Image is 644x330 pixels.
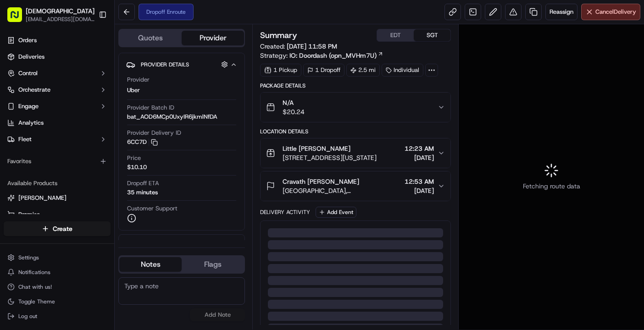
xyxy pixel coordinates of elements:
span: 12:23 AM [405,144,434,153]
span: Provider Details [141,61,189,68]
span: Cravath [PERSON_NAME] [283,177,359,186]
button: SGT [414,29,450,41]
span: Analytics [18,119,44,127]
button: [DEMOGRAPHIC_DATA][EMAIL_ADDRESS][DOMAIN_NAME] [4,4,95,26]
span: Orders [18,36,37,44]
span: [DATE] [405,186,434,195]
button: Notifications [4,266,111,279]
div: Available Products [4,176,111,191]
a: [PERSON_NAME] [7,194,107,202]
span: 12:53 AM [405,177,434,186]
div: Location Details [260,128,451,135]
span: Promise [18,210,40,219]
span: Dropoff ETA [127,179,159,187]
span: N/A [283,98,305,107]
span: [DATE] 11:58 PM [287,42,337,50]
button: Notes [119,257,182,272]
span: Control [18,69,38,77]
span: Little [PERSON_NAME] [283,144,350,153]
button: Cravath [PERSON_NAME][GEOGRAPHIC_DATA], [STREET_ADDRESS][US_STATE]12:53 AM[DATE] [261,171,450,201]
span: Uber [127,86,140,94]
a: Orders [4,33,111,48]
button: Add Event [316,207,356,218]
span: Provider [127,76,150,84]
span: [STREET_ADDRESS][US_STATE] [283,153,377,162]
span: Provider Delivery ID [127,129,181,137]
span: Price [127,154,141,162]
button: Provider Details [126,57,237,72]
button: Promise [4,207,111,222]
button: Engage [4,99,111,114]
button: Chat with us! [4,280,111,293]
button: Orchestrate [4,82,111,97]
button: N/A$20.24 [261,93,450,122]
button: EDT [377,29,414,41]
button: [PERSON_NAME] [4,191,111,205]
button: Little [PERSON_NAME][STREET_ADDRESS][US_STATE]12:23 AM[DATE] [261,138,450,168]
div: Package Details [260,82,451,89]
span: Chat with us! [18,283,52,291]
span: Customer Support [127,204,178,213]
div: Individual [382,64,423,77]
span: IO: Doordash (opn_MVHm7U) [289,51,377,60]
div: Delivery Activity [260,209,310,216]
span: bat_AOD6MCp0UxyIR6jkmlNfDA [127,113,217,121]
span: Cancel Delivery [595,8,636,16]
button: Reassign [545,4,577,20]
span: Toggle Theme [18,298,55,305]
div: 1 Pickup [260,64,301,77]
button: Log out [4,310,111,323]
span: Orchestrate [18,86,50,94]
button: Toggle Theme [4,295,111,308]
div: 35 minutes [127,188,158,197]
button: Fleet [4,132,111,147]
div: Strategy: [260,51,383,60]
span: Reassign [550,8,573,16]
a: Deliveries [4,49,111,64]
button: Provider [182,31,244,45]
button: Flags [182,257,244,272]
button: Create [4,221,111,236]
span: Log out [18,313,37,320]
span: [DATE] [405,153,434,162]
button: [DEMOGRAPHIC_DATA] [26,6,94,16]
span: Settings [18,254,39,261]
button: 6CC7D [127,138,158,146]
button: CancelDelivery [581,4,640,20]
a: Promise [7,210,107,219]
a: IO: Doordash (opn_MVHm7U) [289,51,383,60]
button: [EMAIL_ADDRESS][DOMAIN_NAME] [26,16,94,23]
span: Notifications [18,269,50,276]
button: Quotes [119,31,182,45]
span: Create [53,224,72,233]
span: $20.24 [283,107,305,116]
span: Fetching route data [523,181,580,191]
div: Favorites [4,154,111,169]
h3: Summary [260,31,297,39]
span: [PERSON_NAME] [18,194,67,202]
span: Engage [18,102,39,110]
button: Control [4,66,111,81]
span: Created: [260,42,337,51]
span: [GEOGRAPHIC_DATA], [STREET_ADDRESS][US_STATE] [283,186,401,195]
a: Analytics [4,115,111,130]
div: 1 Dropoff [303,64,344,77]
div: 2.5 mi [346,64,380,77]
span: Provider Batch ID [127,104,174,112]
span: $10.10 [127,163,147,171]
span: Deliveries [18,53,44,61]
span: Fleet [18,135,32,143]
button: Settings [4,251,111,264]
